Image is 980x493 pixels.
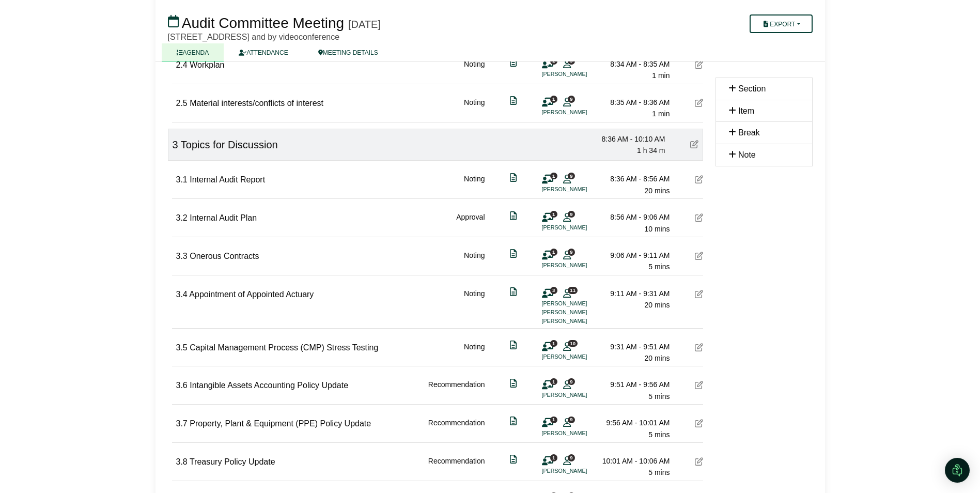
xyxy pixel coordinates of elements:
[644,301,670,309] span: 20 mins
[190,175,265,184] span: Internal Audit Report
[598,379,670,390] div: 9:51 AM - 9:56 AM
[176,290,188,299] span: 3.4
[652,71,670,80] span: 1 min
[550,454,557,461] span: 1
[542,429,619,438] li: [PERSON_NAME]
[464,288,485,326] div: Noting
[190,252,259,260] span: Onerous Contracts
[464,341,485,364] div: Noting
[173,139,178,150] span: 3
[190,419,371,428] span: Property, Plant & Equipment (PPE) Policy Update
[550,340,557,347] span: 1
[542,223,619,232] li: [PERSON_NAME]
[550,417,557,423] span: 1
[542,467,619,475] li: [PERSON_NAME]
[550,211,557,218] span: 1
[428,379,485,402] div: Recommendation
[568,454,575,461] span: 9
[598,455,670,467] div: 10:01 AM - 10:06 AM
[652,110,670,118] span: 1 min
[176,175,188,184] span: 3.1
[637,146,665,155] span: 1 h 34 m
[550,96,557,102] span: 1
[648,263,670,271] span: 5 mins
[568,96,575,102] span: 9
[176,252,188,260] span: 3.3
[738,128,760,137] span: Break
[738,106,754,115] span: Item
[568,340,578,347] span: 10
[598,58,670,70] div: 8:34 AM - 8:35 AM
[428,455,485,479] div: Recommendation
[456,211,485,235] div: Approval
[176,99,188,107] span: 2.5
[464,58,485,82] div: Noting
[542,299,619,308] li: [PERSON_NAME]
[568,173,575,179] span: 9
[182,15,344,31] span: Audit Committee Meeting
[568,249,575,255] span: 9
[598,211,670,223] div: 8:56 AM - 9:06 AM
[550,287,557,294] span: 3
[224,43,303,61] a: ATTENDANCE
[348,18,381,30] div: [DATE]
[176,343,188,352] span: 3.5
[945,458,970,483] div: Open Intercom Messenger
[176,213,188,222] span: 3.2
[598,97,670,108] div: 8:35 AM - 8:36 AM
[550,249,557,255] span: 1
[550,173,557,179] span: 1
[648,468,670,476] span: 5 mins
[568,417,575,423] span: 9
[464,97,485,120] div: Noting
[738,84,766,93] span: Section
[189,290,314,299] span: Appointment of Appointed Actuary
[162,43,224,61] a: AGENDA
[750,14,812,33] button: Export
[464,173,485,196] div: Noting
[598,173,670,184] div: 8:36 AM - 8:56 AM
[190,99,323,107] span: Material interests/conflicts of interest
[176,419,188,428] span: 3.7
[593,133,665,145] div: 8:36 AM - 10:10 AM
[542,352,619,361] li: [PERSON_NAME]
[542,108,619,117] li: [PERSON_NAME]
[568,287,578,294] span: 11
[181,139,278,150] span: Topics for Discussion
[176,60,188,69] span: 2.4
[644,187,670,195] span: 20 mins
[598,341,670,352] div: 9:31 AM - 9:51 AM
[648,392,670,400] span: 5 mins
[464,250,485,273] div: Noting
[550,378,557,385] span: 1
[542,70,619,79] li: [PERSON_NAME]
[644,354,670,362] span: 20 mins
[190,60,224,69] span: Workplan
[428,417,485,440] div: Recommendation
[542,185,619,194] li: [PERSON_NAME]
[303,43,393,61] a: MEETING DETAILS
[542,308,619,317] li: [PERSON_NAME]
[598,417,670,428] div: 9:56 AM - 10:01 AM
[542,391,619,399] li: [PERSON_NAME]
[190,213,257,222] span: Internal Audit Plan
[738,150,756,159] span: Note
[176,381,188,390] span: 3.6
[190,343,378,352] span: Capital Management Process (CMP) Stress Testing
[568,211,575,218] span: 9
[598,250,670,261] div: 9:06 AM - 9:11 AM
[648,430,670,439] span: 5 mins
[190,457,275,466] span: Treasury Policy Update
[644,225,670,233] span: 10 mins
[598,288,670,299] div: 9:11 AM - 9:31 AM
[176,457,188,466] span: 3.8
[542,261,619,270] li: [PERSON_NAME]
[190,381,348,390] span: Intangible Assets Accounting Policy Update
[542,317,619,326] li: [PERSON_NAME]
[168,33,340,41] span: [STREET_ADDRESS] and by videoconference
[568,378,575,385] span: 9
